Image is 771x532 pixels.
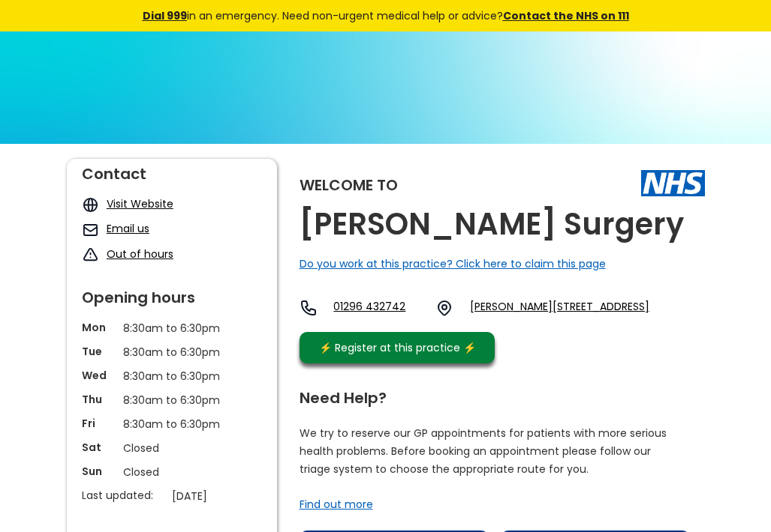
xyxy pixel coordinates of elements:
[82,488,164,503] p: Last updated:
[123,344,221,360] p: 8:30am to 6:30pm
[503,8,629,23] a: Contact the NHS on 111
[123,320,221,336] p: 8:30am to 6:30pm
[172,488,270,504] p: [DATE]
[107,196,173,211] a: Visit Website
[123,440,221,456] p: Closed
[300,497,373,512] a: Find out more
[470,299,649,317] a: [PERSON_NAME][STREET_ADDRESS]
[82,416,116,431] p: Fri
[82,221,99,238] img: mail icon
[435,299,453,317] img: practice location icon
[82,320,116,335] p: Mon
[41,7,731,24] div: in an emergency. Need non-urgent medical help or advice?
[82,440,116,455] p: Sat
[82,247,99,264] img: exclamation icon
[143,8,187,23] a: Dial 999
[300,383,690,405] div: Need Help?
[123,416,221,432] p: 8:30am to 6:30pm
[82,282,262,305] div: Opening hours
[123,392,221,408] p: 8:30am to 6:30pm
[300,424,667,478] p: We try to reserve our GP appointments for patients with more serious health problems. Before book...
[107,221,149,236] a: Email us
[82,196,99,214] img: globe icon
[300,332,495,363] a: ⚡️ Register at this practice ⚡️
[123,368,221,384] p: 8:30am to 6:30pm
[82,368,116,383] p: Wed
[300,256,606,271] a: Do you work at this practice? Click here to claim this page
[641,170,705,196] img: The NHS logo
[107,247,173,262] a: Out of hours
[312,339,484,356] div: ⚡️ Register at this practice ⚡️
[82,344,116,359] p: Tue
[82,464,116,479] p: Sun
[300,208,684,241] h2: [PERSON_NAME] Surgery
[333,299,423,317] a: 01296 432742
[123,464,221,480] p: Closed
[300,178,398,193] div: Welcome to
[82,159,262,181] div: Contact
[82,392,116,407] p: Thu
[300,299,318,317] img: telephone icon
